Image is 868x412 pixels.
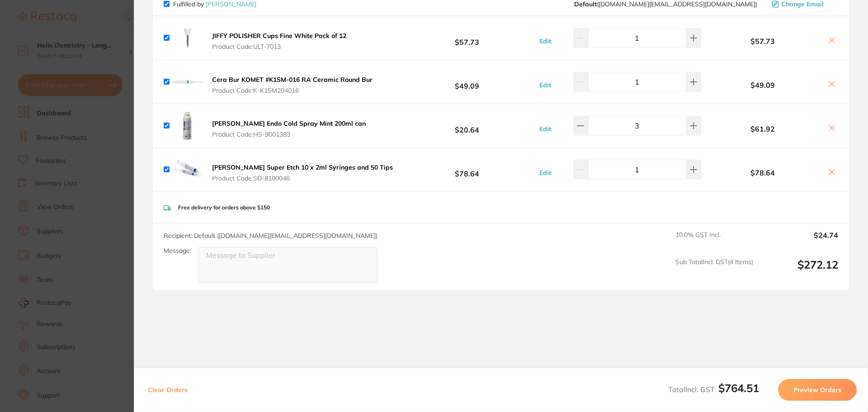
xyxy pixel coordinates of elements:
[703,37,822,45] b: $57.73
[668,385,759,394] span: Total Incl. GST
[173,24,202,52] img: aWdvN2QzZQ
[574,0,757,8] span: customer.care@henryschein.com.au
[703,125,822,133] b: $61.92
[400,117,534,134] b: $20.64
[209,76,375,95] button: Cera Bur KOMET #K1SM-016 RA Ceramic Round Bur Product Code:K-K1SM204016
[212,87,373,94] span: Product Code: K-K1SM204016
[718,381,759,395] b: $764.51
[212,175,393,182] span: Product Code: SD-8100046
[400,29,534,46] b: $57.73
[400,73,534,90] b: $49.09
[212,32,346,40] b: JIFFY POLISHER Cups Fine White Pack of 12
[173,67,202,96] img: bDl1eGR0Zw
[781,0,824,8] span: Change Email
[178,204,270,211] p: Free delivery for orders above $150
[675,231,753,251] span: 10.0 % GST Incl.
[537,169,554,177] button: Edit
[703,81,822,89] b: $49.09
[537,37,554,45] button: Edit
[145,379,190,401] button: Clear Orders
[164,232,377,240] span: Recipient: Default ( [DOMAIN_NAME][EMAIL_ADDRESS][DOMAIN_NAME] )
[778,379,857,401] button: Preview Orders
[212,119,366,128] b: [PERSON_NAME] Endo Cold Spray Mint 200ml can
[400,161,534,178] b: $78.64
[173,155,202,184] img: djllaTZnOA
[173,111,202,140] img: Mnh0MWRzcw
[675,258,753,283] span: Sub Total Incl. GST ( 4 Items)
[212,131,366,138] span: Product Code: HS-9001383
[760,231,838,251] output: $24.74
[209,119,368,138] button: [PERSON_NAME] Endo Cold Spray Mint 200ml can Product Code:HS-9001383
[703,169,822,177] b: $78.64
[212,43,346,50] span: Product Code: ULT-7013
[760,258,838,283] output: $272.12
[212,76,373,84] b: Cera Bur KOMET #K1SM-016 RA Ceramic Round Bur
[212,163,393,171] b: [PERSON_NAME] Super Etch 10 x 2ml Syringes and 50 Tips
[537,81,554,89] button: Edit
[537,125,554,133] button: Edit
[209,32,349,51] button: JIFFY POLISHER Cups Fine White Pack of 12 Product Code:ULT-7013
[209,163,396,182] button: [PERSON_NAME] Super Etch 10 x 2ml Syringes and 50 Tips Product Code:SD-8100046
[164,247,191,255] label: Message:
[173,0,256,8] p: Fulfilled by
